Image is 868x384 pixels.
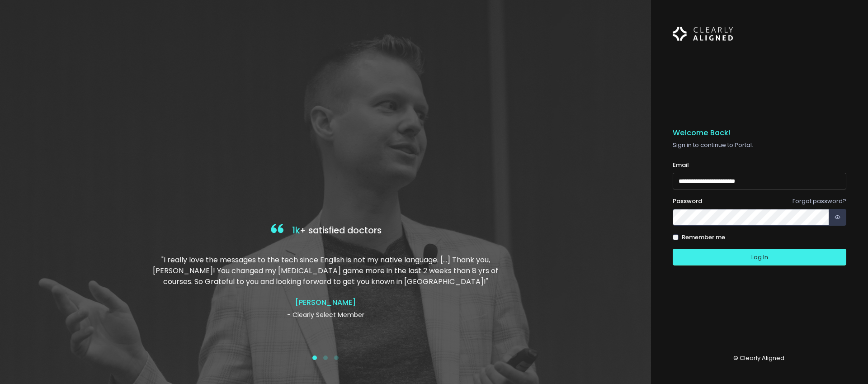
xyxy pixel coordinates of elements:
h5: Welcome Back! [673,128,846,137]
a: Forgot password? [793,197,846,205]
h4: [PERSON_NAME] [151,298,500,307]
span: 1k [292,224,300,237]
label: Remember me [682,233,725,242]
p: - Clearly Select Member [151,310,500,320]
img: Logo Horizontal [673,22,733,46]
h4: + satisfied doctors [151,222,500,240]
label: Password [673,197,702,206]
p: Sign in to continue to Portal. [673,141,846,150]
p: "I really love the messages to the tech since English is not my native language. […] Thank you, [... [151,255,500,287]
button: Log In [673,249,846,265]
p: © Clearly Aligned. [673,354,846,363]
label: Email [673,161,689,170]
